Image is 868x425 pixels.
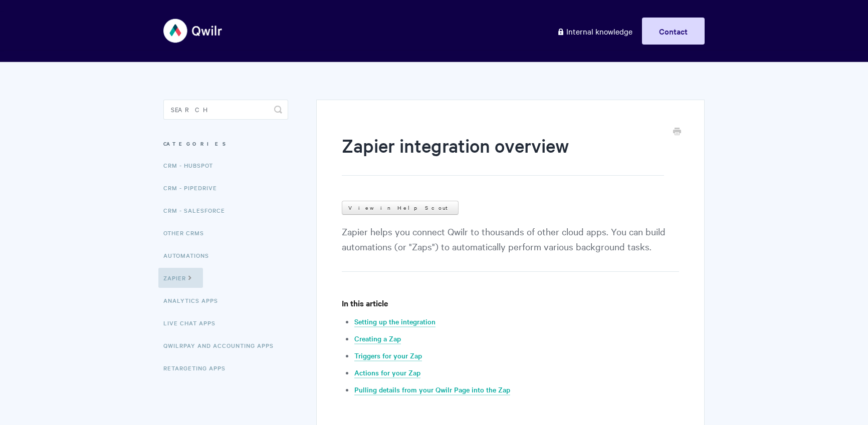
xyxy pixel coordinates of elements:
[163,313,223,333] a: Live Chat Apps
[163,245,216,265] a: Automations
[163,358,233,378] a: Retargeting Apps
[354,316,436,327] a: Setting up the integration
[163,223,211,243] a: Other CRMs
[163,100,288,120] input: Search
[642,18,705,45] a: Contact
[158,268,203,288] a: Zapier
[354,350,422,361] a: Triggers for your Zap
[163,12,223,50] img: Qwilr Help Center
[342,133,664,176] h1: Zapier integration overview
[342,224,679,272] p: Zapier helps you connect Qwilr to thousands of other cloud apps. You can build automations (or "Z...
[354,384,510,395] a: Pulling details from your Qwilr Page into the Zap
[163,335,281,355] a: QwilrPay and Accounting Apps
[163,200,233,220] a: CRM - Salesforce
[673,127,681,138] a: Print this Article
[342,297,679,309] h4: In this article
[163,178,225,198] a: CRM - Pipedrive
[163,290,226,310] a: Analytics Apps
[549,18,640,45] a: Internal knowledge
[354,333,401,344] a: Creating a Zap
[163,155,221,175] a: CRM - HubSpot
[342,201,459,215] a: View in Help Scout
[354,367,420,378] a: Actions for your Zap
[163,135,288,153] h3: Categories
